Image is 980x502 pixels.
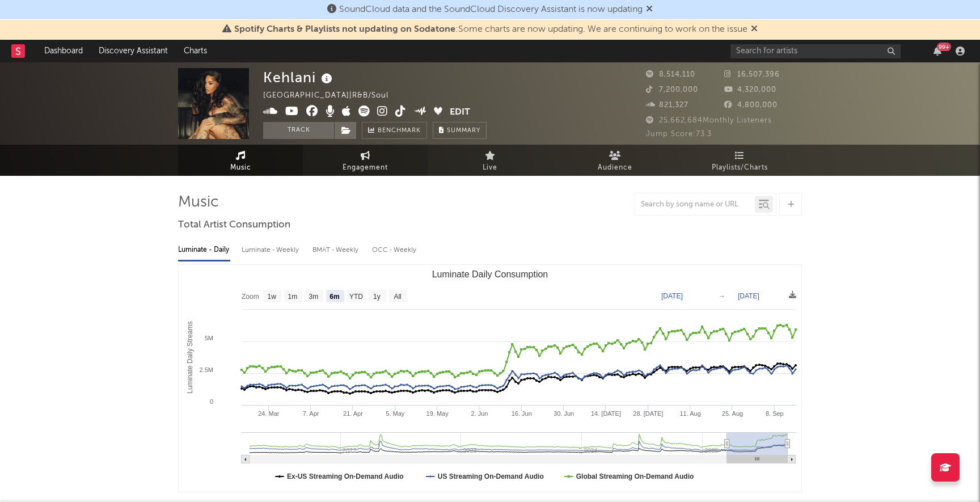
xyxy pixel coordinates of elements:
[724,71,780,78] span: 16,507,396
[712,161,768,175] span: Playlists/Charts
[450,106,470,120] button: Edit
[287,473,404,480] text: Ex-US Streaming On-Demand Audio
[646,130,712,138] span: Jump Score: 73.3
[234,25,455,34] span: Spotify Charts & Playlists not updating on Sodatone
[362,122,427,139] a: Benchmark
[343,410,363,417] text: 21. Apr
[230,161,251,175] span: Music
[447,128,480,134] span: Summary
[303,410,319,417] text: 7. Apr
[591,410,621,417] text: 14. [DATE]
[646,5,653,14] span: Dismiss
[933,47,941,56] button: 99+
[722,410,743,417] text: 25. Aug
[552,145,677,176] a: Audience
[719,292,725,300] text: →
[394,293,401,301] text: All
[646,102,688,109] span: 821,327
[178,218,290,232] span: Total Artist Consumption
[176,40,215,62] a: Charts
[432,269,548,279] text: Luminate Daily Consumption
[677,145,802,176] a: Playlists/Charts
[766,410,784,417] text: 8. Sep
[386,410,405,417] text: 5. May
[330,293,339,301] text: 6m
[433,122,487,139] button: Summary
[724,86,776,94] span: 4,320,000
[373,293,381,301] text: 1y
[303,145,428,176] a: Engagement
[372,241,417,260] div: OCC - Weekly
[751,25,758,34] span: Dismiss
[576,473,694,480] text: Global Streaming On-Demand Audio
[312,241,361,260] div: BMAT - Weekly
[937,43,951,51] div: 99 +
[438,473,544,480] text: US Streaming On-Demand Audio
[554,410,574,417] text: 30. Jun
[200,366,213,373] text: 2.5M
[635,200,755,209] input: Search by song name or URL
[661,292,683,300] text: [DATE]
[263,68,335,87] div: Kehlani
[646,86,698,94] span: 7,200,000
[730,44,901,58] input: Search for artists
[598,161,632,175] span: Audience
[258,410,280,417] text: 24. Mar
[349,293,363,301] text: YTD
[343,161,388,175] span: Engagement
[91,40,176,62] a: Discovery Assistant
[186,321,194,393] text: Luminate Daily Streams
[483,161,497,175] span: Live
[178,145,303,176] a: Music
[679,410,700,417] text: 11. Aug
[339,5,643,14] span: SoundCloud data and the SoundCloud Discovery Assistant is now updating
[242,293,259,301] text: Zoom
[263,89,402,103] div: [GEOGRAPHIC_DATA] | R&B/Soul
[179,265,801,492] svg: Luminate Daily Consumption
[36,40,91,62] a: Dashboard
[210,398,213,405] text: 0
[471,410,488,417] text: 2. Jun
[205,335,213,341] text: 5M
[428,145,552,176] a: Live
[263,122,334,139] button: Track
[242,241,301,260] div: Luminate - Weekly
[309,293,319,301] text: 3m
[234,25,747,34] span: : Some charts are now updating. We are continuing to work on the issue
[512,410,532,417] text: 16. Jun
[178,241,230,260] div: Luminate - Daily
[724,102,778,109] span: 4,800,000
[633,410,663,417] text: 28. [DATE]
[738,292,759,300] text: [DATE]
[288,293,298,301] text: 1m
[646,71,695,78] span: 8,514,110
[268,293,277,301] text: 1w
[426,410,449,417] text: 19. May
[646,117,772,124] span: 25,662,684 Monthly Listeners
[378,124,421,138] span: Benchmark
